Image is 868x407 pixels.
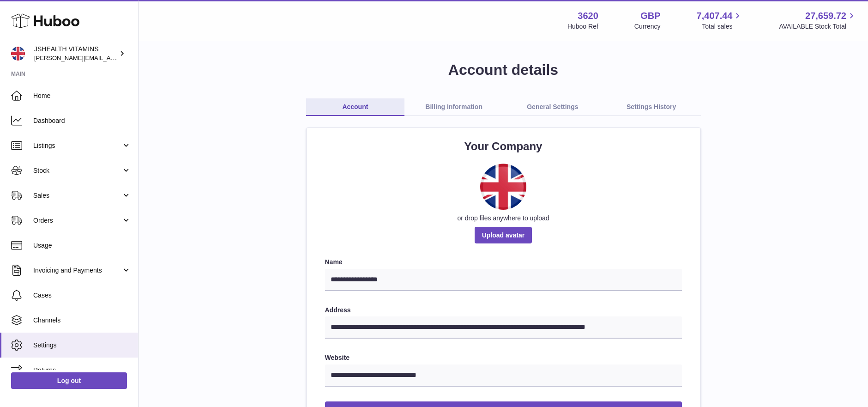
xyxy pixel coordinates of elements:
a: 7,407.44 Total sales [697,10,743,31]
strong: GBP [640,10,660,22]
span: Total sales [702,22,743,31]
a: Settings History [602,98,701,116]
span: AVAILABLE Stock Total [779,22,857,31]
span: 27,659.72 [805,10,846,22]
div: Huboo Ref [567,22,598,31]
span: Listings [33,141,121,150]
span: Home [33,91,131,100]
img: WhatsApp-Image-2022-06-08-at-1.50.24-PM.jpeg [480,164,526,210]
span: Settings [33,341,131,350]
h2: Your Company [325,139,682,154]
h1: Account details [153,60,853,80]
label: Website [325,353,682,362]
span: Stock [33,166,121,175]
span: Upload avatar [475,227,532,243]
span: 7,407.44 [697,10,733,22]
span: Dashboard [33,116,131,125]
a: Log out [11,372,127,389]
img: francesca@jshealthvitamins.com [11,47,25,61]
span: Orders [33,216,121,225]
span: Sales [33,191,121,200]
span: [PERSON_NAME][EMAIL_ADDRESS][DOMAIN_NAME] [34,54,185,61]
div: or drop files anywhere to upload [325,214,682,223]
a: 27,659.72 AVAILABLE Stock Total [779,10,857,31]
label: Address [325,306,682,315]
span: Cases [33,291,131,300]
span: Invoicing and Payments [33,266,121,275]
div: Currency [634,22,661,31]
strong: 3620 [578,10,598,22]
span: Usage [33,241,131,250]
a: General Settings [503,98,602,116]
span: Channels [33,316,131,325]
a: Account [306,98,405,116]
span: Returns [33,366,131,375]
div: JSHEALTH VITAMINS [34,45,117,62]
label: Name [325,258,682,267]
a: Billing Information [404,98,503,116]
